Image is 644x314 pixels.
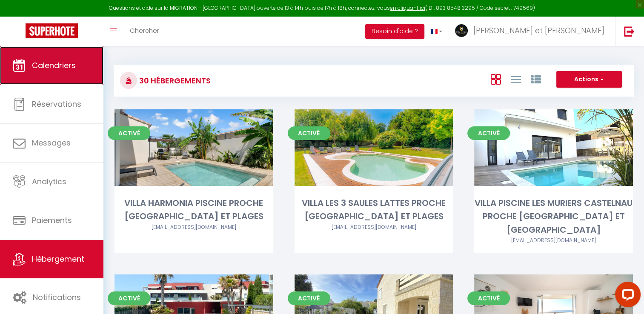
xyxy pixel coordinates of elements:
[365,24,424,39] button: Besoin d'aide ?
[474,197,633,237] div: VILLA PISCINE LES MURIERS CASTELNAU PROCHE [GEOGRAPHIC_DATA] ET [GEOGRAPHIC_DATA]
[467,126,510,140] span: Activé
[26,23,78,38] img: Super Booking
[288,291,330,305] span: Activé
[608,278,644,314] iframe: LiveChat chat widget
[288,126,330,140] span: Activé
[32,60,76,71] span: Calendriers
[449,17,615,46] a: ... [PERSON_NAME] et [PERSON_NAME]
[33,292,81,303] span: Notifications
[32,254,84,264] span: Hébergement
[528,139,579,156] a: Editer
[168,139,219,156] a: Editer
[348,139,399,156] a: Editer
[556,71,622,88] button: Actions
[474,237,633,245] div: Airbnb
[137,71,211,90] h3: 30 Hébergements
[530,72,541,86] a: Vue par Groupe
[108,291,150,305] span: Activé
[473,25,604,36] span: [PERSON_NAME] et [PERSON_NAME]
[108,126,150,140] span: Activé
[490,72,501,86] a: Vue en Box
[295,223,453,231] div: Airbnb
[114,223,273,231] div: Airbnb
[130,26,159,35] span: Chercher
[32,137,71,148] span: Messages
[32,176,66,187] span: Analytics
[467,291,510,305] span: Activé
[32,99,81,109] span: Réservations
[123,17,166,46] a: Chercher
[390,4,425,11] a: en cliquant ici
[510,72,521,86] a: Vue en Liste
[295,197,453,223] div: VILLA LES 3 SAULES LATTES PROCHE [GEOGRAPHIC_DATA] ET PLAGES
[455,24,468,37] img: ...
[624,26,635,37] img: logout
[114,197,273,223] div: VILLA HARMONIA PISCINE PROCHE [GEOGRAPHIC_DATA] ET PLAGES
[32,215,72,226] span: Paiements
